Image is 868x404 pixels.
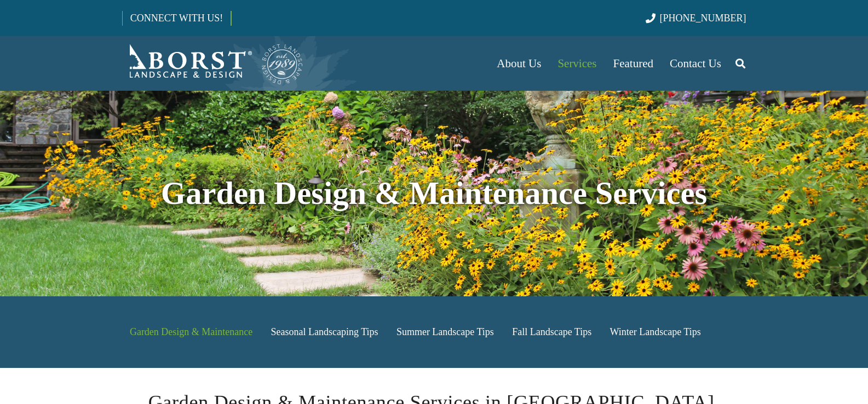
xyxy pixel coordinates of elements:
a: Featured [605,36,662,91]
span: [PHONE_NUMBER] [660,13,746,24]
a: Winter Landscape Tips [602,316,709,348]
a: Services [549,36,605,91]
span: Services [557,57,596,70]
span: Featured [613,57,653,70]
a: Summer Landscape Tips [388,316,502,348]
span: About Us [497,57,541,70]
a: [PHONE_NUMBER] [646,13,746,24]
a: CONNECT WITH US! [123,5,231,31]
a: Contact Us [662,36,729,91]
a: Seasonal Landscaping Tips [263,316,386,348]
strong: Garden Design & Maintenance Services [161,175,708,211]
span: Contact Us [670,57,721,70]
a: Borst-Logo [122,42,304,85]
a: Fall Landscape Tips [504,316,600,348]
a: About Us [488,36,549,91]
a: Garden Design & Maintenance [122,316,261,348]
a: Search [729,50,751,77]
